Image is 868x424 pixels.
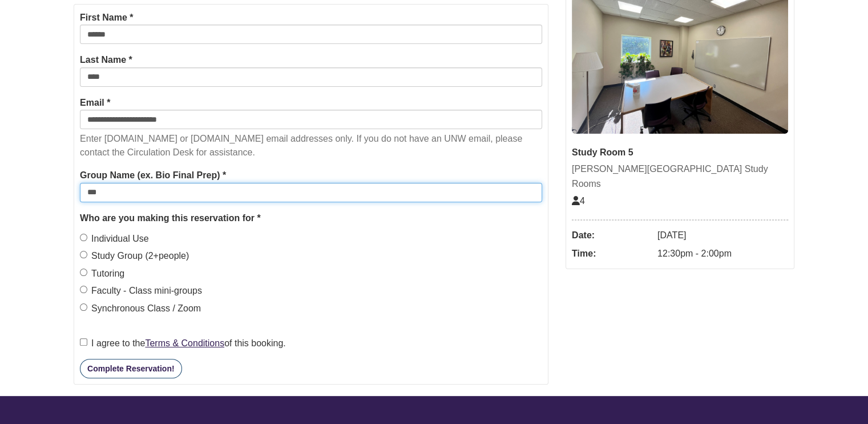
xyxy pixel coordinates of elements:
[80,168,226,183] label: Group Name (ex. Bio Final Prep) *
[572,145,788,160] div: Study Room 5
[80,53,132,67] label: Last Name *
[80,132,542,159] p: Enter [DOMAIN_NAME] or [DOMAIN_NAME] email addresses only. If you do not have an UNW email, pleas...
[657,245,788,263] dd: 12:30pm - 2:00pm
[80,359,181,378] button: Complete Reservation!
[572,162,788,191] div: [PERSON_NAME][GEOGRAPHIC_DATA] Study Rooms
[80,286,87,293] input: Faculty - Class mini-groups
[80,10,133,25] label: First Name *
[80,251,87,258] input: Study Group (2+people)
[80,283,202,298] label: Faculty - Class mini-groups
[80,95,110,110] label: Email *
[572,226,652,245] dt: Date:
[80,269,87,276] input: Tutoring
[80,336,286,351] label: I agree to the of this booking.
[80,231,149,246] label: Individual Use
[80,234,87,241] input: Individual Use
[80,249,189,263] label: Study Group (2+people)
[80,303,87,311] input: Synchronous Class / Zoom
[80,338,87,346] input: I agree to theTerms & Conditionsof this booking.
[80,301,201,316] label: Synchronous Class / Zoom
[145,338,224,348] a: Terms & Conditions
[80,266,124,281] label: Tutoring
[80,211,542,226] legend: Who are you making this reservation for *
[572,196,585,206] span: The capacity of this space
[572,245,652,263] dt: Time:
[657,226,788,245] dd: [DATE]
